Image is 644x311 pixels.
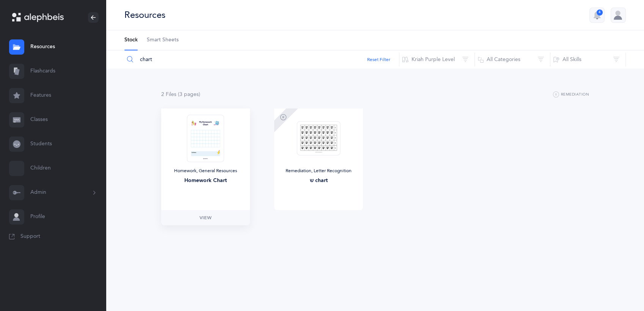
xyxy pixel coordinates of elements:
[161,91,176,97] span: 2 File
[589,8,605,23] button: 4
[124,9,165,21] div: Resources
[174,91,176,97] span: s
[124,50,399,69] input: Search Resources
[167,177,244,185] div: Homework Chart
[553,90,589,99] button: Remediation
[187,115,224,162] img: My_Homework_Chart_1_thumbnail_1716209946.png
[20,233,40,240] span: Support
[147,36,179,44] span: Smart Sheets
[474,50,550,69] button: All Categories
[199,214,212,221] span: View
[597,9,603,16] div: 4
[550,50,626,69] button: All Skills
[367,56,390,63] button: Reset Filter
[167,168,244,174] div: Homework, General Resources
[297,121,341,155] img: %D7%A9%D7%81_%D7%A9%D7%82_Chart_thumbnail_1754248402.png
[178,91,200,97] span: (3 page )
[280,177,357,185] div: ש chart
[161,210,250,225] a: View
[280,168,357,174] div: Remediation, Letter Recognition
[196,91,199,97] span: s
[399,50,475,69] button: Kriah Purple Level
